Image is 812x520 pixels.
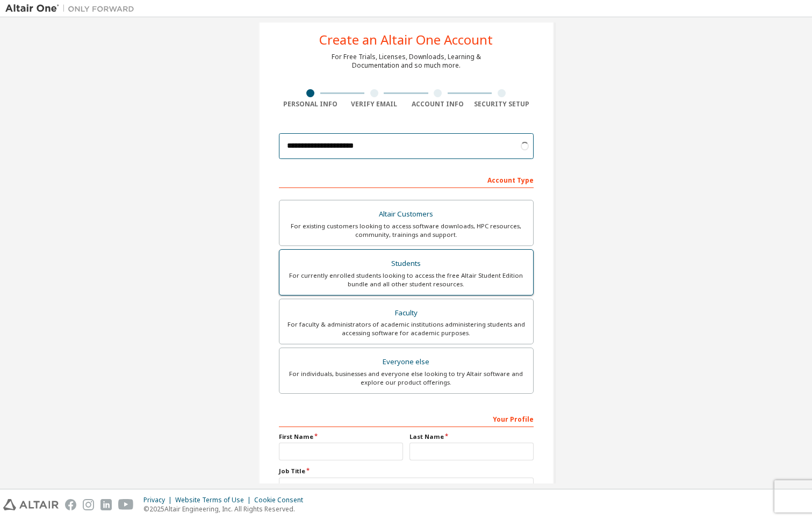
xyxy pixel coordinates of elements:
div: Verify Email [342,100,406,109]
div: Students [286,256,527,271]
div: For individuals, businesses and everyone else looking to try Altair software and explore our prod... [286,370,527,387]
div: For faculty & administrators of academic institutions administering students and accessing softwa... [286,320,527,337]
div: Your Profile [279,410,534,427]
img: facebook.svg [65,499,76,510]
div: Security Setup [470,100,534,109]
label: Last Name [409,432,534,441]
img: linkedin.svg [100,499,112,510]
div: Personal Info [279,100,343,109]
div: Cookie Consent [254,496,310,504]
div: Website Terms of Use [175,496,254,504]
label: Job Title [279,467,534,475]
div: Create an Altair One Account [319,33,493,46]
div: Faculty [286,306,527,321]
img: instagram.svg [83,499,94,510]
div: For existing customers looking to access software downloads, HPC resources, community, trainings ... [286,222,527,239]
div: Privacy [143,496,175,504]
div: For Free Trials, Licenses, Downloads, Learning & Documentation and so much more. [332,53,481,70]
p: © 2025 Altair Engineering, Inc. All Rights Reserved. [143,504,310,514]
div: For currently enrolled students looking to access the free Altair Student Edition bundle and all ... [286,271,527,288]
label: First Name [279,432,403,441]
div: Everyone else [286,355,527,370]
img: Altair One [5,3,140,14]
div: Altair Customers [286,207,527,222]
img: altair_logo.svg [3,499,59,510]
div: Account Type [279,171,534,188]
img: youtube.svg [118,499,134,510]
div: Account Info [406,100,470,109]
